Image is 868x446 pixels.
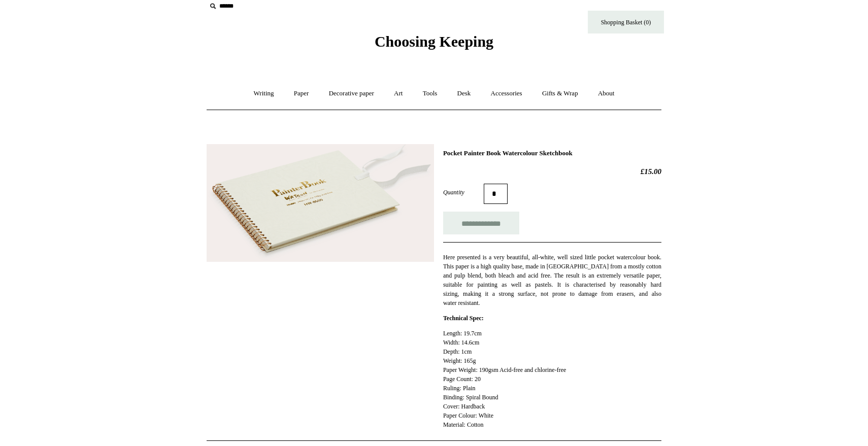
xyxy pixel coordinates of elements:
p: Length: 19.7cm Width: 14.6cm Depth: 1cm Weight: 165g Paper Weight: 190gsm Acid-free and chlorine-... [443,329,661,429]
a: Writing [245,80,283,107]
p: Here presented is a very beautiful, all-white, well sized little pocket watercolour book. This pa... [443,253,661,307]
a: Art [385,80,412,107]
img: Pocket Painter Book Watercolour Sketchbook [207,144,434,262]
span: Choosing Keeping [375,33,493,50]
a: Desk [448,80,480,107]
label: Quantity [443,188,484,197]
a: About [589,80,624,107]
h1: Pocket Painter Book Watercolour Sketchbook [443,149,661,157]
a: Accessories [482,80,531,107]
a: Paper [285,80,318,107]
a: Decorative paper [320,80,383,107]
a: Tools [414,80,447,107]
a: Shopping Basket (0) [588,11,664,33]
h2: £15.00 [443,167,661,176]
strong: Technical Spec: [443,315,484,322]
a: Choosing Keeping [375,41,493,48]
a: Gifts & Wrap [533,80,587,107]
